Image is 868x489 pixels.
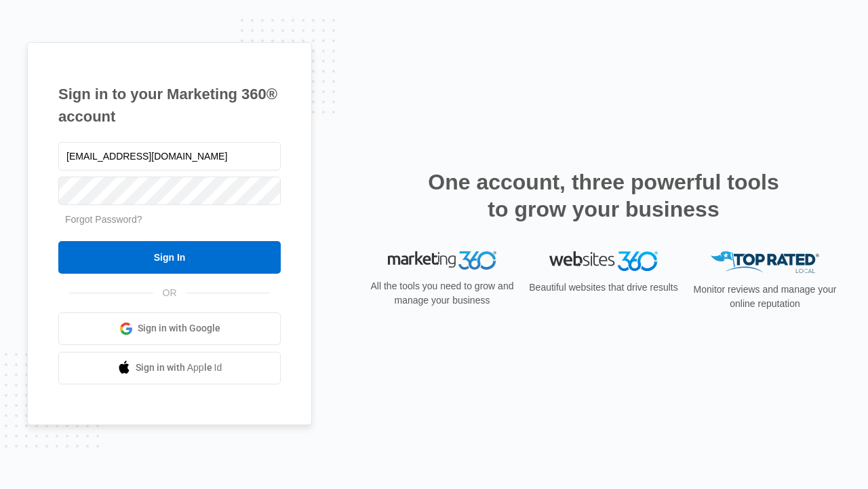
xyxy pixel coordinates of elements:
[424,168,783,223] h2: One account, three powerful tools to grow your business
[388,251,496,270] img: Marketing 360
[549,251,658,271] img: Websites 360
[136,361,222,375] span: Sign in with Apple Id
[689,283,841,311] p: Monitor reviews and manage your online reputation
[58,241,281,274] input: Sign In
[711,251,819,274] img: Top Rated Local
[528,280,679,295] p: Beautiful websites that drive results
[58,352,281,384] a: Sign in with Apple Id
[138,321,220,336] span: Sign in with Google
[153,286,186,300] span: OR
[58,83,281,128] h1: Sign in to your Marketing 360® account
[366,279,518,308] p: All the tools you need to grow and manage your business
[58,142,281,170] input: Email
[58,312,281,345] a: Sign in with Google
[65,214,142,225] a: Forgot Password?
